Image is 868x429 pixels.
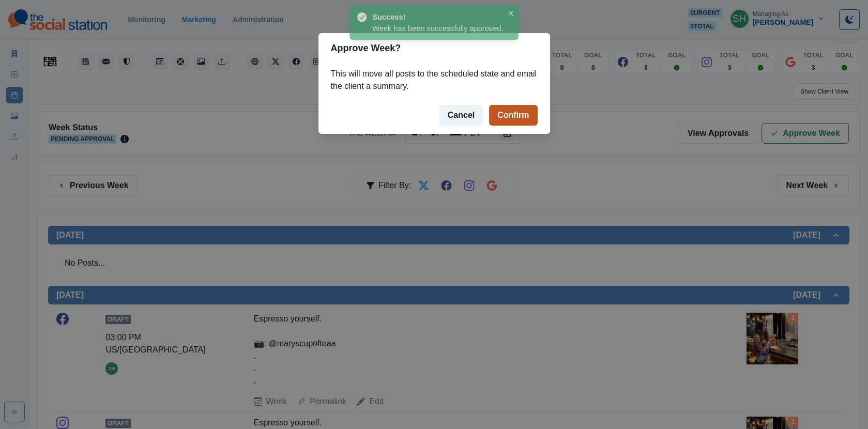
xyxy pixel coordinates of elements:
header: Approve Week? [318,33,550,64]
div: Success! [372,11,499,23]
button: Confirm [489,105,537,126]
div: This will move all posts to the scheduled state and email the client a summary. [318,64,550,97]
button: Cancel [439,105,483,126]
button: Close [505,8,516,19]
div: Week has been successfully approved. [372,23,503,34]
